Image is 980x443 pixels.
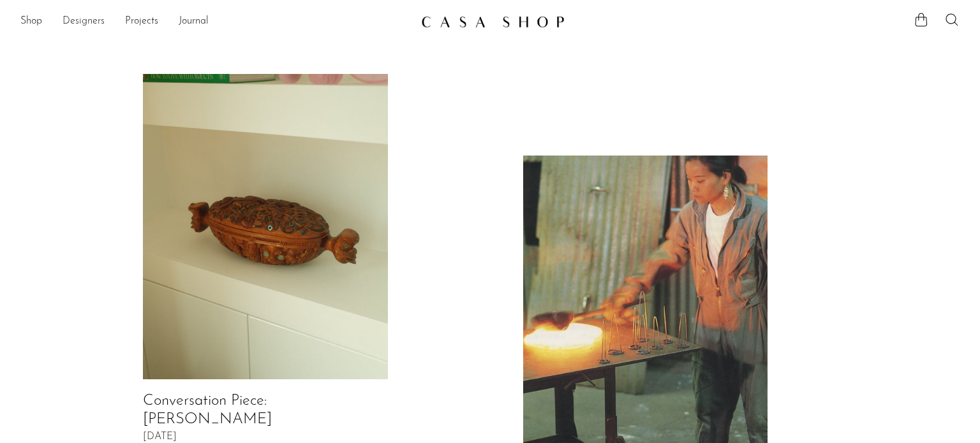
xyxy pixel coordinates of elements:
a: Shop [20,13,42,30]
a: Conversation Piece: [PERSON_NAME] [143,393,272,427]
a: Journal [179,13,209,30]
a: Designers [63,13,105,30]
nav: Desktop navigation [20,11,411,33]
a: Projects [125,13,158,30]
ul: NEW HEADER MENU [20,11,411,33]
span: [DATE] [143,432,177,443]
img: Conversation Piece: Devon Made [143,74,388,380]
